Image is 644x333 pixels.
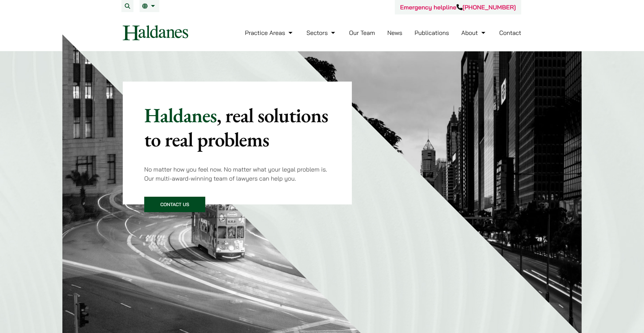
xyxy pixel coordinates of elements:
p: Haldanes [144,103,330,151]
a: News [387,29,402,37]
a: About [461,29,487,37]
a: EN [142,3,157,9]
a: Emergency helpline[PHONE_NUMBER] [400,3,516,11]
p: No matter how you feel now. No matter what your legal problem is. Our multi-award-winning team of... [144,165,330,183]
a: Sectors [307,29,337,37]
a: Practice Areas [245,29,294,37]
a: Publications [415,29,449,37]
a: Contact [499,29,521,37]
mark: , real solutions to real problems [144,102,328,152]
img: Logo of Haldanes [123,25,188,40]
a: Contact Us [144,197,205,212]
a: Our Team [349,29,375,37]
